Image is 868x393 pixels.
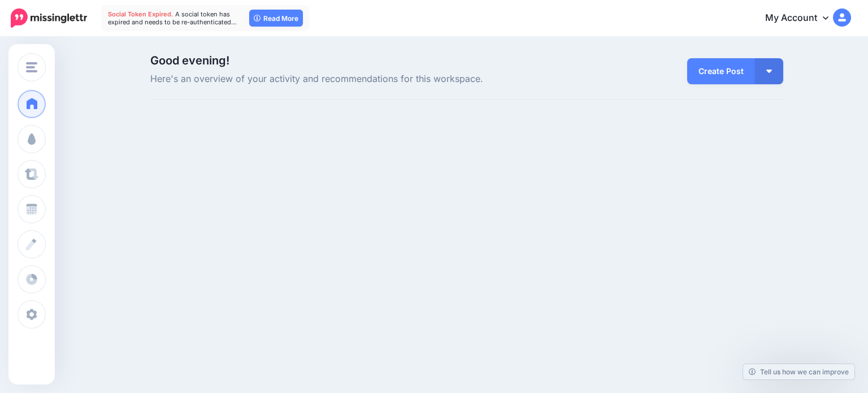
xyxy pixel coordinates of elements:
[108,10,173,18] span: Social Token Expired.
[150,72,567,87] span: Here's an overview of your activity and recommendations for this workspace.
[108,10,237,26] span: A social token has expired and needs to be re-authenticated…
[26,62,37,72] img: menu.png
[249,10,303,27] a: Read More
[743,364,854,379] a: Tell us how we can improve
[754,5,851,32] a: My Account
[687,58,755,84] a: Create Post
[11,8,87,28] img: Missinglettr
[766,70,772,73] img: arrow-down-white.png
[150,54,229,67] span: Good evening!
